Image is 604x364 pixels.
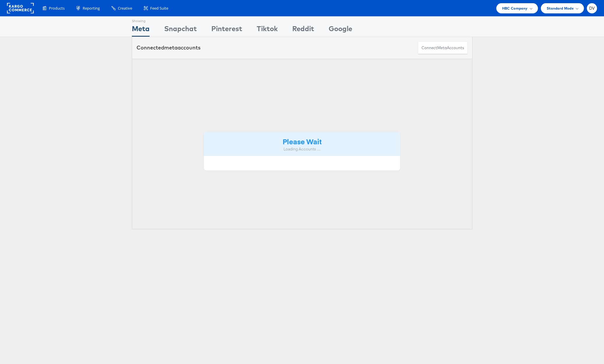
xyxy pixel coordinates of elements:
[150,6,168,11] span: Feed Suite
[547,5,574,11] span: Standard Mode
[502,5,528,11] span: HBC Company
[257,24,278,37] div: Tiktok
[132,24,150,37] div: Meta
[418,41,468,54] button: ConnectmetaAccounts
[329,24,352,37] div: Google
[292,24,314,37] div: Reddit
[118,6,132,11] span: Creative
[137,44,201,52] div: Connected accounts
[589,6,595,10] span: DV
[208,146,396,152] div: Loading Accounts ....
[437,45,447,51] span: meta
[211,24,242,37] div: Pinterest
[83,6,100,11] span: Reporting
[283,136,322,146] strong: Please Wait
[164,24,197,37] div: Snapchat
[132,17,150,24] div: Showing
[49,6,65,11] span: Products
[164,44,178,51] span: meta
